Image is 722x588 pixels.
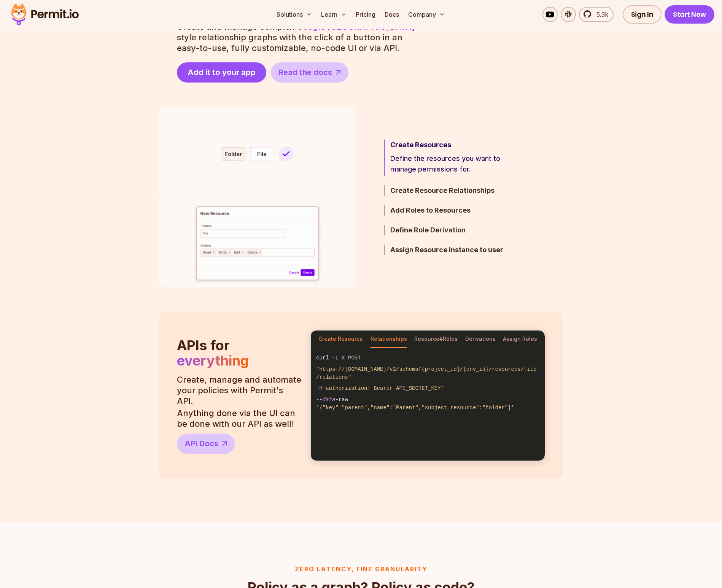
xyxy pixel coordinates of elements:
button: Assign Roles [503,331,537,348]
button: Create ResourcesDefine the resources you want to manage permissions for. [384,140,523,176]
span: "subject_resource" [421,405,479,411]
span: APIs for [177,337,230,354]
a: Pricing [353,7,378,22]
span: Read the docs [278,67,332,78]
a: Add it to your app [177,62,266,83]
button: Company [405,7,448,22]
p: Create and manage complex style relationship graphs with the click of a button in an easy-to-use,... [177,21,417,53]
button: Define Role Derivation [384,225,523,235]
span: Add it to your app [188,67,256,78]
button: Add Roles to Resources [384,205,523,216]
span: everything [177,352,249,369]
span: "folder" [482,405,508,411]
button: Derivations [465,331,496,348]
a: 5.3k [579,7,614,22]
button: Create Resource [318,331,363,348]
code: -- -raw '{ : , : , : }' [311,394,545,413]
h3: Create Resources [390,140,523,150]
span: "key" [323,405,339,411]
p: Anything done via the UI can be done with our API as well! [177,408,301,429]
h3: Add Roles to Resources [390,205,523,216]
code: -H [311,383,545,394]
button: Relationships [371,331,407,348]
h3: Zero latency, fine granularity [239,564,483,574]
p: Create, manage and automate your policies with Permit's API. [177,374,301,406]
span: "https://[DOMAIN_NAME]/v2/schema/{project_id}/{env_id}/resources/file/relations" [316,366,537,380]
img: Permit logo [8,2,82,27]
code: curl -L X POST [311,353,545,364]
span: 5.3k [592,10,608,19]
button: Create Resource Relationships [384,185,523,196]
span: "name" [371,405,390,411]
button: Assign Resource instance to user [384,245,523,255]
h3: Create Resource Relationships [390,185,523,196]
span: "parent" [342,405,367,411]
a: Read the docs [271,62,348,83]
span: API Docs [184,438,218,449]
button: Solutions [274,7,315,22]
span: 'authorization: Bearer API_SECRET_KEY' [323,385,444,391]
span: data [323,397,336,403]
a: Sign In [623,5,662,24]
button: Learn [318,7,350,22]
h3: Assign Resource instance to user [390,245,523,255]
h3: Define Role Derivation [390,225,523,235]
a: Start Now [665,5,714,24]
span: "Parent" [393,405,418,411]
a: Docs [382,7,402,22]
button: Resource#Roles [414,331,458,348]
a: API Docs [177,434,235,454]
p: Define the resources you want to manage permissions for. [390,153,523,175]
